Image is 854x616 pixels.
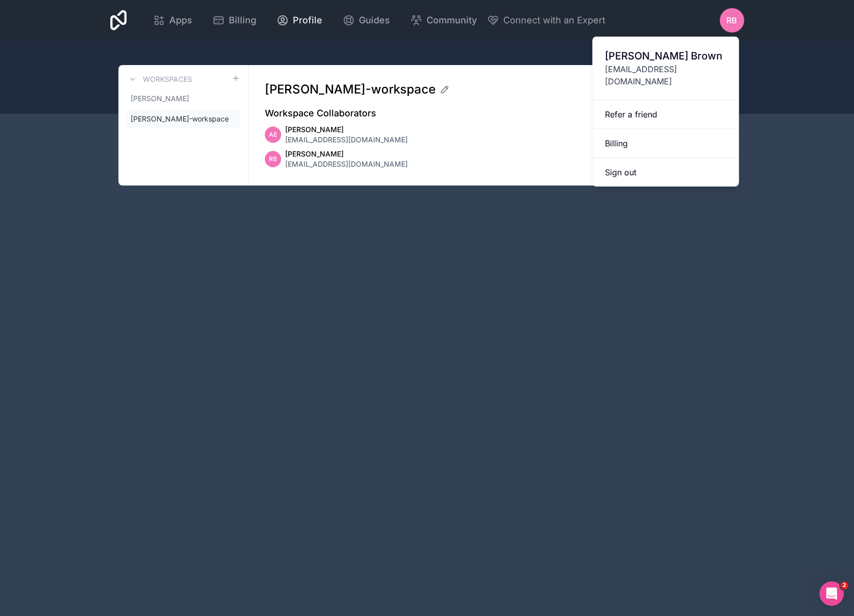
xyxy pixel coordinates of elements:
a: Community [402,9,485,32]
span: [EMAIL_ADDRESS][DOMAIN_NAME] [605,63,727,87]
span: Billing [229,13,256,27]
iframe: Intercom live chat [819,581,844,606]
a: [PERSON_NAME] [127,89,240,108]
span: Community [426,13,477,27]
button: Connect with an Expert [487,13,605,27]
span: RB [269,155,277,163]
a: Billing [593,129,739,158]
span: Apps [169,13,192,27]
a: Profile [268,9,330,32]
span: 2 [840,581,848,590]
a: Workspaces [127,73,192,85]
span: [PERSON_NAME] [285,125,408,135]
button: Sign out [593,158,739,187]
a: [PERSON_NAME]-workspace [127,110,240,128]
a: Billing [204,9,264,32]
h3: Workspaces [143,74,192,84]
span: AE [269,131,277,139]
span: Profile [293,13,322,27]
span: [EMAIL_ADDRESS][DOMAIN_NAME] [285,159,408,169]
a: Guides [334,9,398,32]
a: Apps [145,9,200,32]
span: [PERSON_NAME]-workspace [131,114,229,124]
span: [PERSON_NAME] [285,149,408,159]
span: [PERSON_NAME] [131,94,189,104]
span: [PERSON_NAME]-workspace [265,81,436,98]
span: Guides [359,13,390,27]
h2: Workspace Collaborators [265,106,376,120]
span: Connect with an Expert [503,13,605,27]
span: [EMAIL_ADDRESS][DOMAIN_NAME] [285,135,408,145]
a: Refer a friend [593,100,739,129]
span: RB [726,14,737,26]
span: [PERSON_NAME] Brown [605,49,727,63]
